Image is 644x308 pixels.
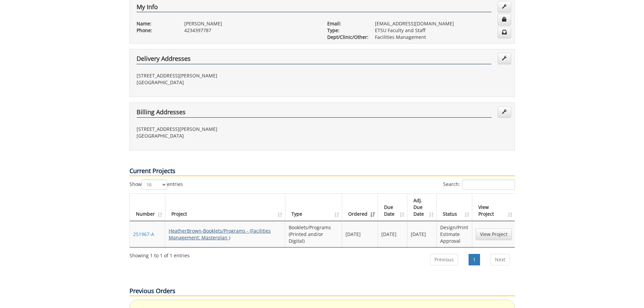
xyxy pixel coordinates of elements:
[378,194,407,221] th: Due Date: activate to sort column ascending
[342,194,378,221] th: Ordered: activate to sort column ascending
[443,180,515,190] label: Search:
[498,53,511,64] a: Edit Addresses
[498,14,511,25] a: Change Password
[129,250,190,259] div: Showing 1 to 1 of 1 entries
[430,254,458,265] a: Previous
[142,180,167,190] select: Showentries
[327,27,365,34] p: Type:
[327,20,365,27] p: Email:
[137,72,317,79] p: [STREET_ADDRESS][PERSON_NAME]
[137,133,317,139] p: [GEOGRAPHIC_DATA]
[169,228,271,241] a: HeatherBrown-Booklets/Programs - (Facilities Management: Masterplan )
[165,194,285,221] th: Project: activate to sort column ascending
[137,79,317,86] p: [GEOGRAPHIC_DATA]
[129,180,183,190] label: Show entries
[469,254,480,265] a: 1
[130,194,165,221] th: Number: activate to sort column ascending
[437,194,472,221] th: Status: activate to sort column ascending
[476,229,512,240] a: View Project
[498,27,511,38] a: Change Communication Preferences
[137,4,492,13] h4: My Info
[184,27,317,34] p: 4234397787
[437,221,472,247] td: Design/Print Estimate Approval
[375,27,508,34] p: ETSU Faculty and Staff
[375,34,508,41] p: Facilities Management
[375,20,508,27] p: [EMAIL_ADDRESS][DOMAIN_NAME]
[137,126,317,133] p: [STREET_ADDRESS][PERSON_NAME]
[491,254,510,265] a: Next
[133,231,154,237] a: 251967-A
[342,221,378,247] td: [DATE]
[137,20,174,27] p: Name:
[184,20,317,27] p: [PERSON_NAME]
[129,287,515,296] p: Previous Orders
[129,167,515,176] p: Current Projects
[137,27,174,34] p: Phone:
[378,221,407,247] td: [DATE]
[498,106,511,118] a: Edit Addresses
[472,194,515,221] th: View Project: activate to sort column ascending
[137,55,492,64] h4: Delivery Addresses
[285,221,342,247] td: Booklets/Programs (Printed and/or Digital)
[407,194,437,221] th: Adj. Due Date: activate to sort column ascending
[285,194,342,221] th: Type: activate to sort column ascending
[462,180,515,190] input: Search:
[327,34,365,41] p: Dept/Clinic/Other:
[137,109,492,118] h4: Billing Addresses
[498,1,511,13] a: Edit Info
[407,221,437,247] td: [DATE]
